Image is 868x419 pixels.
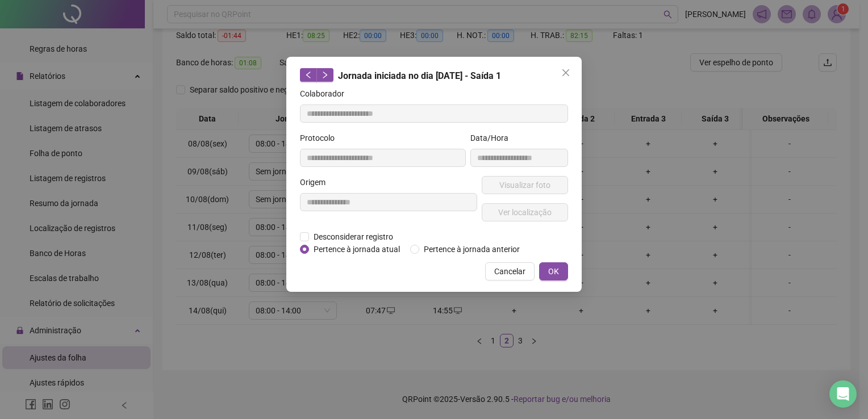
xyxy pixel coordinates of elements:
button: OK [539,262,568,280]
span: Pertence à jornada anterior [419,243,524,255]
label: Colaborador [300,87,352,100]
span: right [321,71,329,79]
button: Close [557,64,575,82]
button: Visualizar foto [482,176,568,194]
label: Data/Hora [470,132,516,144]
button: right [316,68,333,82]
label: Origem [300,176,333,188]
span: left [304,71,312,79]
button: Ver localização [482,203,568,221]
label: Protocolo [300,132,342,144]
button: left [300,68,317,82]
span: OK [548,265,559,278]
div: Jornada iniciada no dia [DATE] - Saída 1 [300,68,568,83]
span: close [561,68,570,77]
span: Cancelar [494,265,525,278]
button: Cancelar [485,262,535,280]
span: Desconsiderar registro [309,231,398,243]
span: Pertence à jornada atual [309,243,404,255]
div: Open Intercom Messenger [829,380,857,408]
